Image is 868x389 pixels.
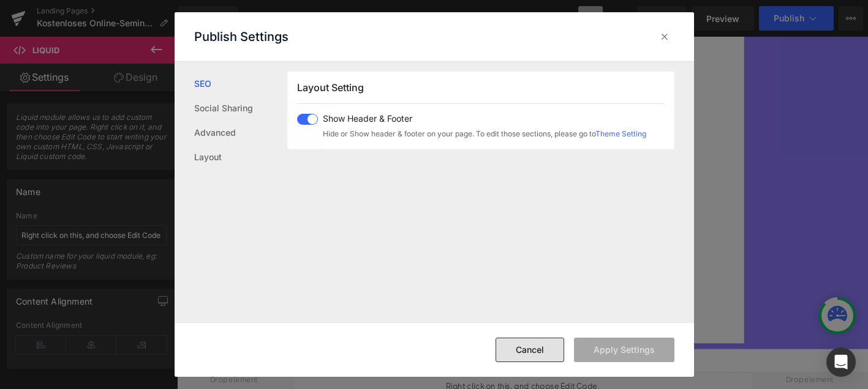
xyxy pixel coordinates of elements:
[206,143,269,157] strong: [DATE] 11 Uhr
[213,81,323,94] font: KI als Lernunterstützung
[194,96,287,120] a: Social Sharing
[323,128,646,139] span: Hide or Show header & footer on your page. To edit those sections, please go to
[189,273,552,289] p: Seminar-Host
[329,258,412,271] b: [PERSON_NAME]
[323,114,646,124] span: Show Header & Footer
[574,338,674,362] button: Apply Settings
[826,347,856,377] div: Open Intercom Messenger
[194,145,287,169] a: Layout
[194,29,289,44] p: Publish Settings
[194,120,287,145] a: Advanced
[194,72,287,96] a: SEO
[595,129,646,138] a: Theme Setting
[496,338,564,362] button: Cancel
[297,81,364,94] span: Layout Setting
[213,54,387,67] font: 5 Tipps für erfolgreiche Weiterbildung
[213,26,413,39] font: Return on Learning: Erfolg sichtbar machen
[189,123,552,159] div: Neben praktischen Tipps bleibt auch Zeit für deine Fragen. Los geht’s am . Melde dich jetzt koste...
